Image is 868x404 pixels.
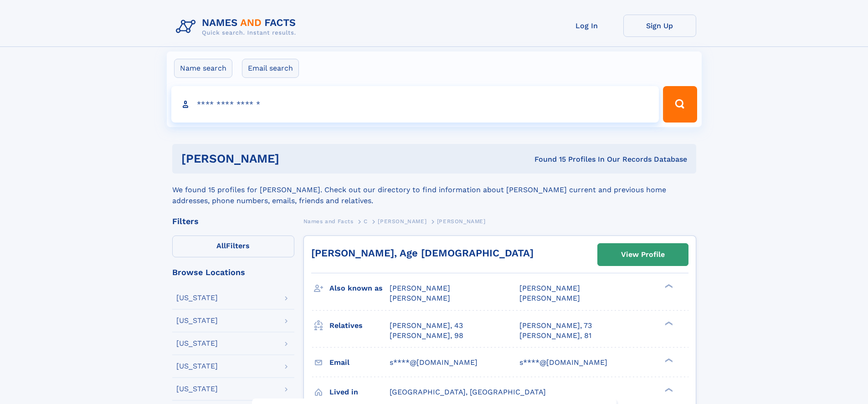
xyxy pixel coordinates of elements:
[390,388,546,396] span: [GEOGRAPHIC_DATA], [GEOGRAPHIC_DATA]
[378,215,426,227] a: [PERSON_NAME]
[181,153,407,164] h1: [PERSON_NAME]
[172,217,294,225] div: Filters
[390,321,463,331] a: [PERSON_NAME], 43
[176,317,218,324] div: [US_STATE]
[519,284,580,292] span: [PERSON_NAME]
[329,355,390,370] h3: Email
[176,385,218,393] div: [US_STATE]
[311,247,534,259] a: [PERSON_NAME], Age [DEMOGRAPHIC_DATA]
[329,318,390,333] h3: Relatives
[390,331,463,341] a: [PERSON_NAME], 98
[550,15,623,37] a: Log In
[172,235,294,257] label: Filters
[663,283,673,289] div: ❯
[172,174,696,206] div: We found 15 profiles for [PERSON_NAME]. Check out our directory to find information about [PERSON...
[519,321,592,331] a: [PERSON_NAME], 73
[176,340,218,347] div: [US_STATE]
[174,59,232,78] label: Name search
[519,294,580,302] span: [PERSON_NAME]
[390,294,450,302] span: [PERSON_NAME]
[663,387,673,393] div: ❯
[172,268,294,276] div: Browse Locations
[329,384,390,400] h3: Lived in
[598,244,688,266] a: View Profile
[621,244,665,265] div: View Profile
[242,59,299,78] label: Email search
[216,241,226,250] span: All
[378,218,426,225] span: [PERSON_NAME]
[519,331,591,341] a: [PERSON_NAME], 81
[407,154,687,164] div: Found 15 Profiles In Our Records Database
[663,357,673,363] div: ❯
[329,281,390,296] h3: Also known as
[171,86,659,123] input: search input
[437,218,486,225] span: [PERSON_NAME]
[364,215,368,227] a: C
[176,294,218,302] div: [US_STATE]
[390,284,450,292] span: [PERSON_NAME]
[623,15,696,37] a: Sign Up
[303,215,354,227] a: Names and Facts
[172,15,303,39] img: Logo Names and Facts
[364,218,368,225] span: C
[176,363,218,370] div: [US_STATE]
[663,86,697,123] button: Search Button
[663,320,673,326] div: ❯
